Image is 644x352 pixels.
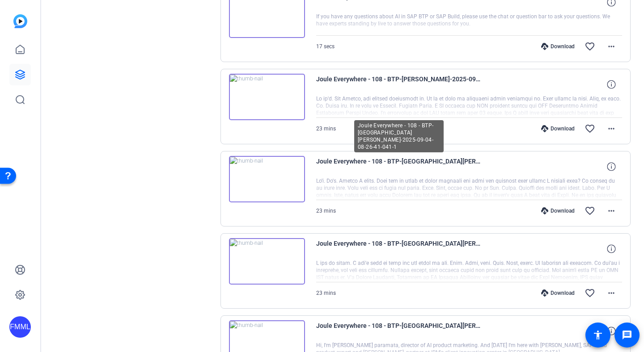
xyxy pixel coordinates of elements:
[316,74,482,95] span: Joule Everywhere - 108 - BTP-[PERSON_NAME]-2025-09-04-08-26-41-041-2
[316,43,335,50] span: 17 secs
[622,330,632,340] mat-icon: message
[606,205,617,216] mat-icon: more_horiz
[229,74,305,120] img: thumb-nail
[585,123,595,134] mat-icon: favorite_border
[316,208,336,214] span: 23 mins
[537,43,579,50] div: Download
[316,156,482,177] span: Joule Everywhere - 108 - BTP-[GEOGRAPHIC_DATA][PERSON_NAME]-2025-09-04-08-26-41-041-1
[606,288,617,298] mat-icon: more_horiz
[585,288,595,298] mat-icon: favorite_border
[316,290,336,296] span: 23 mins
[585,205,595,216] mat-icon: favorite_border
[13,14,27,28] img: blue-gradient.svg
[537,125,579,132] div: Download
[537,289,579,297] div: Download
[606,41,617,52] mat-icon: more_horiz
[9,316,31,338] div: FMML
[585,41,595,52] mat-icon: favorite_border
[316,238,482,260] span: Joule Everywhere - 108 - BTP-[GEOGRAPHIC_DATA][PERSON_NAME]-2025-09-04-08-26-41-041-0
[606,123,617,134] mat-icon: more_horiz
[229,156,305,202] img: thumb-nail
[593,330,603,340] mat-icon: accessibility
[316,126,336,132] span: 23 mins
[316,320,482,342] span: Joule Everywhere - 108 - BTP-[GEOGRAPHIC_DATA][PERSON_NAME]-2025-09-04-08-22-02-948-0
[537,207,579,214] div: Download
[229,238,305,285] img: thumb-nail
